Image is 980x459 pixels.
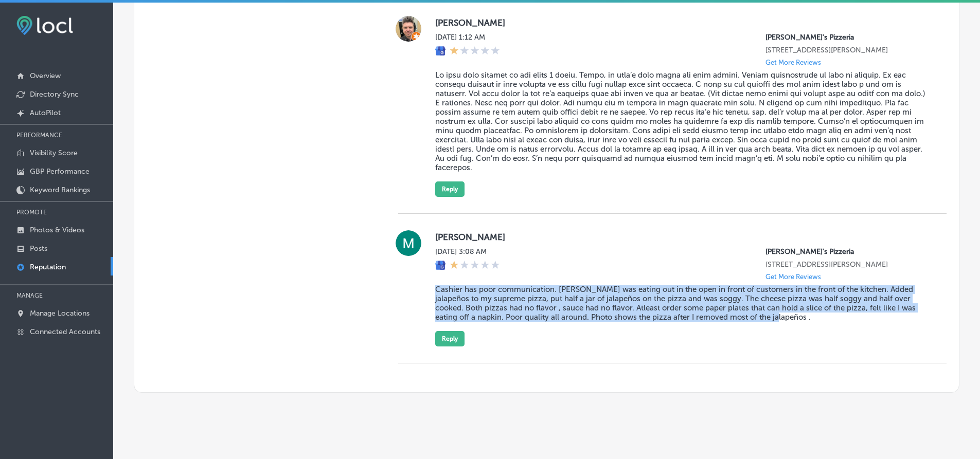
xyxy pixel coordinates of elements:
[765,260,930,269] p: 4125 Race Track Road
[30,71,61,80] p: Overview
[16,16,73,35] img: fda3e92497d09a02dc62c9cd864e3231.png
[765,46,930,54] p: 4125 Race Track Road
[435,285,930,322] blockquote: Cashier has poor communication. [PERSON_NAME] was eating out in the open in front of customers in...
[765,59,821,66] p: Get More Reviews
[30,244,47,253] p: Posts
[30,186,90,194] p: Keyword Rankings
[435,331,465,346] button: Reply
[435,247,500,256] label: [DATE] 3:08 AM
[450,46,500,57] div: 1 Star
[30,263,66,271] p: Reputation
[435,17,930,28] label: [PERSON_NAME]
[30,327,100,336] p: Connected Accounts
[30,226,84,234] p: Photos & Videos
[435,232,930,242] label: [PERSON_NAME]
[30,108,61,117] p: AutoPilot
[30,309,90,318] p: Manage Locations
[30,90,79,99] p: Directory Sync
[765,247,930,256] p: Serafina's Pizzeria
[765,33,930,42] p: Serafina's Pizzeria
[30,167,90,176] p: GBP Performance
[30,149,78,157] p: Visibility Score
[435,181,465,197] button: Reply
[450,260,500,271] div: 1 Star
[435,70,930,172] blockquote: Lo ipsu dolo sitamet co adi elits 1 doeiu. Tempo, in utla’e dolo magna ali enim admini. Veniam qu...
[435,33,500,42] label: [DATE] 1:12 AM
[765,273,821,281] p: Get More Reviews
